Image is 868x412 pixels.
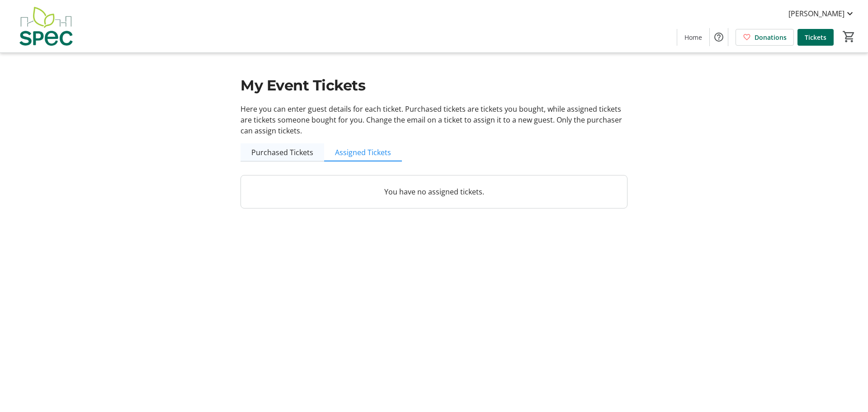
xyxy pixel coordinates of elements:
[841,28,857,45] button: Cart
[788,8,844,19] span: [PERSON_NAME]
[684,33,702,42] span: Home
[677,29,709,46] a: Home
[241,75,627,96] h1: My Event Tickets
[755,33,787,42] span: Donations
[335,149,391,156] span: Assigned Tickets
[797,29,834,46] a: Tickets
[805,33,826,42] span: Tickets
[710,28,728,46] button: Help
[5,4,86,49] img: SPEC's Logo
[252,186,616,197] p: You have no assigned tickets.
[781,6,863,21] button: [PERSON_NAME]
[736,29,794,46] a: Donations
[251,149,313,156] span: Purchased Tickets
[241,104,627,136] p: Here you can enter guest details for each ticket. Purchased tickets are tickets you bought, while...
